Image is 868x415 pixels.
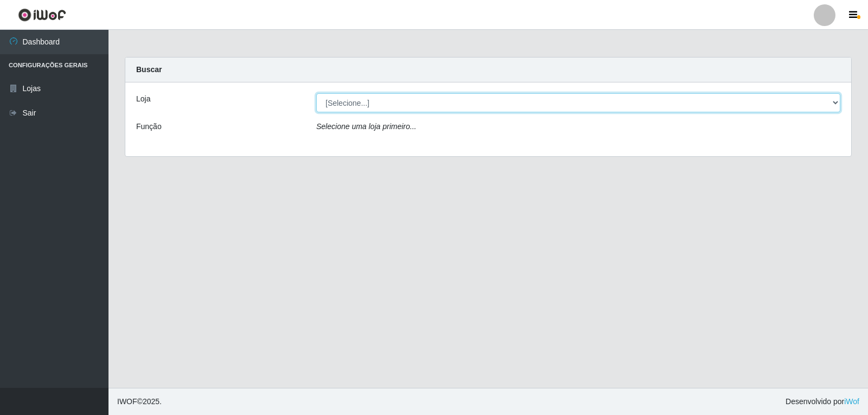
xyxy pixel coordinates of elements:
[786,396,859,407] span: Desenvolvido por
[136,65,162,74] strong: Buscar
[18,8,66,22] img: CoreUI Logo
[316,122,416,131] i: Selecione uma loja primeiro...
[844,397,859,406] a: iWof
[136,121,162,132] label: Função
[117,396,162,407] span: © 2025 .
[117,397,137,406] span: IWOF
[136,93,150,105] label: Loja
